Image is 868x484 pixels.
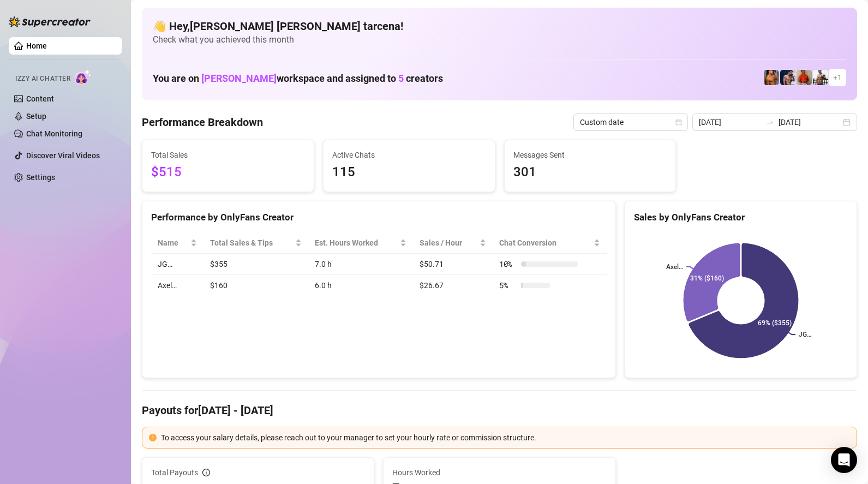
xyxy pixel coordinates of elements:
[15,74,70,84] span: Izzy AI Chatter
[142,403,857,418] h4: Payouts for [DATE] - [DATE]
[513,162,667,183] span: 301
[513,149,667,161] span: Messages Sent
[26,173,55,182] a: Settings
[151,467,198,479] span: Total Payouts
[203,254,308,275] td: $355
[202,469,210,476] span: info-circle
[332,149,486,161] span: Active Chats
[765,118,774,127] span: to
[158,237,188,249] span: Name
[151,254,203,275] td: JG…
[308,254,414,275] td: 7.0 h
[779,116,841,128] input: End date
[308,275,414,296] td: 6.0 h
[634,210,848,225] div: Sales by OnlyFans Creator
[420,237,477,249] span: Sales / Hour
[666,263,683,271] text: Axel…
[201,73,277,84] span: [PERSON_NAME]
[332,162,486,183] span: 115
[151,149,305,161] span: Total Sales
[315,237,398,249] div: Est. Hours Worked
[203,275,308,296] td: $160
[413,232,493,254] th: Sales / Hour
[799,331,811,338] text: JG…
[764,70,779,85] img: JG
[413,275,493,296] td: $26.67
[26,94,54,103] a: Content
[26,112,46,121] a: Setup
[797,70,812,85] img: Justin
[813,70,828,85] img: JUSTIN
[833,71,842,83] span: + 1
[499,237,591,249] span: Chat Conversion
[699,116,761,128] input: Start date
[675,119,682,126] span: calendar
[499,258,517,270] span: 10 %
[493,232,607,254] th: Chat Conversion
[26,41,47,50] a: Home
[151,232,203,254] th: Name
[153,73,443,85] h1: You are on workspace and assigned to creators
[203,232,308,254] th: Total Sales & Tips
[398,73,404,84] span: 5
[149,434,157,441] span: exclamation-circle
[210,237,292,249] span: Total Sales & Tips
[151,162,305,183] span: $515
[153,19,846,34] h4: 👋 Hey, [PERSON_NAME] [PERSON_NAME] tarcena !
[26,151,100,160] a: Discover Viral Videos
[151,210,607,225] div: Performance by OnlyFans Creator
[142,115,263,130] h4: Performance Breakdown
[75,69,92,85] img: AI Chatter
[151,275,203,296] td: Axel…
[780,70,795,85] img: Axel
[161,432,850,444] div: To access your salary details, please reach out to your manager to set your hourly rate or commis...
[765,118,774,127] span: swap-right
[26,129,82,138] a: Chat Monitoring
[413,254,493,275] td: $50.71
[499,279,517,291] span: 5 %
[580,114,681,130] span: Custom date
[9,16,91,27] img: logo-BBDzfeDw.svg
[153,34,846,46] span: Check what you achieved this month
[392,467,606,479] span: Hours Worked
[831,447,857,473] div: Open Intercom Messenger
